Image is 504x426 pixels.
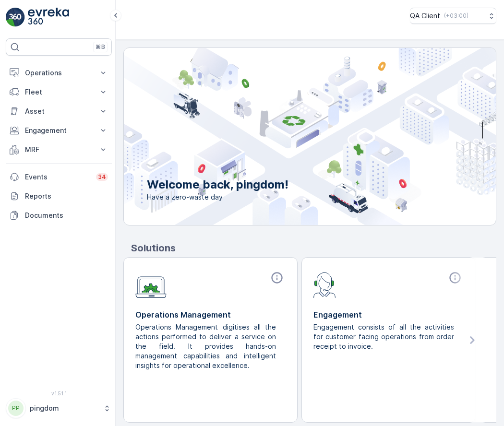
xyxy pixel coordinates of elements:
img: city illustration [81,48,496,225]
a: Documents [6,206,112,225]
img: module-icon [135,271,167,298]
p: ⌘B [96,43,105,51]
p: Documents [25,211,108,220]
span: v 1.51.1 [6,390,112,396]
p: Asset [25,106,93,116]
p: Operations Management digitises all the actions performed to deliver a service on the field. It p... [135,322,278,370]
img: logo [6,8,25,27]
p: Engagement [313,309,464,320]
button: Engagement [6,121,112,140]
button: Operations [6,63,112,83]
button: MRF [6,140,112,159]
p: Engagement [25,126,93,135]
span: Have a zero-waste day [147,192,288,202]
p: Solutions [131,241,496,255]
div: PP [8,401,24,416]
a: Reports [6,187,112,206]
p: Operations [25,68,93,78]
p: Welcome back, pingdom! [147,177,288,192]
p: 34 [98,173,106,181]
p: Fleet [25,87,93,97]
p: Operations Management [135,309,286,320]
p: ( +03:00 ) [444,12,468,20]
p: pingdom [30,403,98,413]
img: module-icon [313,271,336,298]
p: Reports [25,191,108,201]
button: Asset [6,102,112,121]
p: Engagement consists of all the activities for customer facing operations from order receipt to in... [313,322,456,351]
button: PPpingdom [6,398,112,418]
button: QA Client(+03:00) [410,8,496,24]
button: Fleet [6,83,112,102]
a: Events34 [6,167,112,187]
img: logo_light-DOdMpM7g.png [28,8,69,27]
p: QA Client [410,11,440,21]
p: MRF [25,145,93,154]
p: Events [25,172,90,182]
